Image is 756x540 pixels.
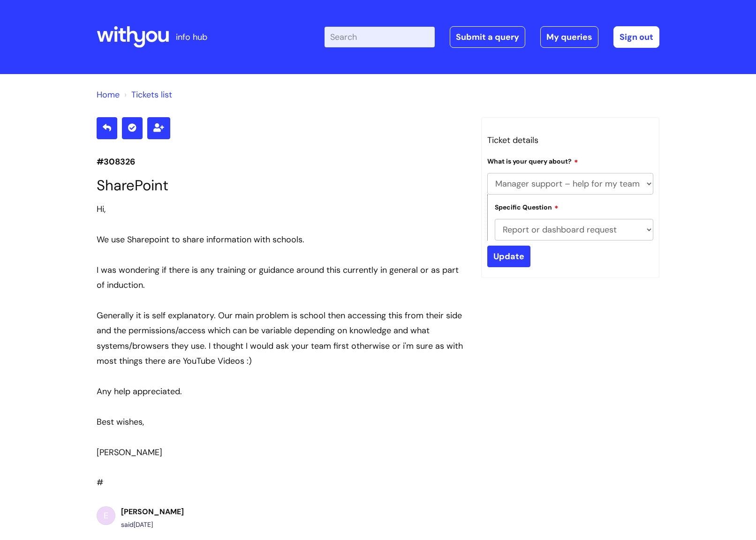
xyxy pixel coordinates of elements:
h1: SharePoint [97,177,467,194]
p: info hub [176,30,207,45]
a: Tickets list [131,89,172,100]
div: E [97,506,115,525]
div: # [97,202,467,490]
li: Solution home [97,87,120,102]
input: Search [325,27,435,47]
div: Generally it is self explanatory. Our main problem is school then accessing this from their side ... [97,308,467,369]
div: We use Sharepoint to share information with schools. [97,232,467,247]
a: Submit a query [450,26,525,48]
a: Home [97,89,120,100]
b: [PERSON_NAME] [121,507,184,517]
input: Update [487,246,530,267]
div: said [121,519,184,531]
div: [PERSON_NAME] [97,445,467,460]
h3: Ticket details [487,133,653,148]
label: Specific Question [495,202,559,211]
li: Tickets list [122,87,172,102]
p: #308326 [97,154,467,169]
label: What is your query about? [487,156,578,165]
a: My queries [540,26,598,48]
div: Hi, [97,202,467,217]
div: I was wondering if there is any training or guidance around this currently in general or as part ... [97,262,467,293]
a: Sign out [613,26,659,48]
span: Tue, 1 Apr, 2025 at 9:40 AM [134,520,153,529]
div: Any help appreciated. [97,384,467,399]
div: | - [325,26,659,48]
div: Best wishes, [97,414,467,429]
